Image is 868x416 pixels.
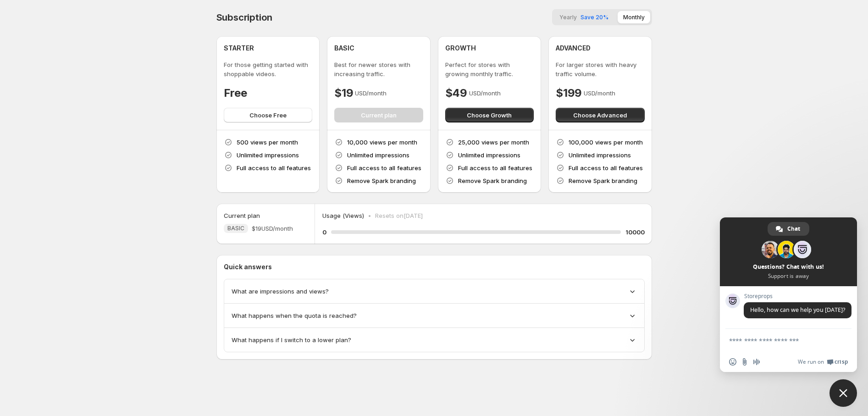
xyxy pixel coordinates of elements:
h4: $49 [445,86,467,100]
span: Hello, how can we help you [DATE]? [750,306,845,314]
span: Choose Growth [467,111,512,120]
p: Full access to all features [347,163,421,172]
p: 10,000 views per month [347,138,417,147]
p: Remove Spark branding [458,176,527,185]
h4: Free [224,86,247,100]
p: Unlimited impressions [458,150,520,160]
p: 100,000 views per month [569,138,643,147]
span: Save 20% [581,14,608,21]
p: 25,000 views per month [458,138,529,147]
span: BASIC [227,225,244,232]
button: Choose Free [224,108,313,122]
textarea: Compose your message... [729,337,828,345]
span: Crisp [835,358,848,366]
span: What happens if I switch to a lower plan? [232,335,351,344]
p: USD/month [355,89,387,98]
span: Chat [787,222,800,236]
h5: Current plan [224,211,260,220]
h5: 10000 [625,227,645,237]
p: Best for newer stores with increasing traffic. [334,60,423,78]
div: Chat [768,222,809,236]
button: Choose Advanced [556,108,645,122]
p: Unlimited impressions [237,150,299,160]
span: Insert an emoji [729,358,736,366]
div: Close chat [829,379,857,407]
h5: 0 [322,227,326,237]
h4: $199 [556,86,582,100]
span: Audio message [753,358,760,366]
a: We run onCrisp [798,358,848,366]
p: Full access to all features [569,163,643,172]
p: • [368,211,371,220]
button: Monthly [618,11,650,23]
h4: STARTER [224,44,254,53]
p: USD/month [584,89,615,98]
p: Full access to all features [237,163,311,172]
p: Perfect for stores with growing monthly traffic. [445,60,534,78]
p: Remove Spark branding [347,176,416,185]
p: For larger stores with heavy traffic volume. [556,60,645,78]
p: Usage (Views) [322,211,364,220]
h4: GROWTH [445,44,476,53]
p: Unlimited impressions [569,150,631,160]
span: What happens when the quota is reached? [232,311,357,320]
h4: BASIC [334,44,354,53]
span: $19 USD/month [252,224,293,233]
p: Resets on [DATE] [375,211,423,220]
p: USD/month [469,89,501,98]
p: 500 views per month [237,138,298,147]
span: Send a file [741,358,748,366]
h4: Subscription [216,12,273,23]
p: Remove Spark branding [569,176,637,185]
button: YearlySave 20% [554,11,614,23]
span: Choose Advanced [573,111,627,120]
h4: ADVANCED [556,44,591,53]
p: Quick answers [224,262,645,272]
span: Choose Free [249,111,287,120]
p: Full access to all features [458,163,532,172]
p: Unlimited impressions [347,150,409,160]
p: For those getting started with shoppable videos. [224,60,313,78]
span: Storeprops [744,293,851,300]
button: Choose Growth [445,108,534,122]
span: We run on [798,358,824,366]
h4: $19 [334,86,353,100]
span: What are impressions and views? [232,287,329,296]
span: Yearly [559,14,577,21]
